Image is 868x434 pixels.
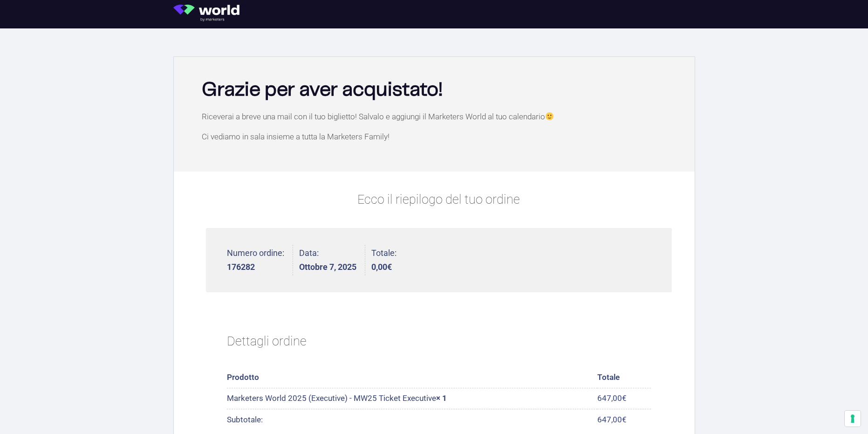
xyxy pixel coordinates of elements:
li: Totale: [371,245,396,276]
td: Marketers World 2025 (Executive) - MW25 Ticket Executive [227,388,597,409]
span: 647,00 [597,415,627,424]
span: € [387,262,392,272]
button: Le tue preferenze relative al consenso per le tecnologie di tracciamento [845,411,861,427]
span: € [622,415,627,424]
bdi: 647,00 [597,393,627,403]
strong: Ottobre 7, 2025 [299,263,356,271]
strong: 176282 [227,263,284,271]
p: Riceverai a breve una mail con il tuo biglietto! Salvalo e aggiungi il Marketers World al tuo cal... [202,112,676,121]
th: Prodotto [227,367,597,388]
b: Grazie per aver acquistato! [202,81,443,99]
p: Ecco il riepilogo del tuo ordine [206,190,672,209]
strong: × 1 [436,393,447,403]
bdi: 0,00 [371,262,392,272]
li: Data: [299,245,365,276]
span: € [622,393,627,403]
li: Numero ordine: [227,245,293,276]
img: 🙂 [546,112,554,120]
th: Subtotale: [227,409,597,430]
th: Totale [597,367,651,388]
h2: Dettagli ordine [227,322,651,361]
p: Ci vediamo in sala insieme a tutta la Marketers Family! [202,133,676,141]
